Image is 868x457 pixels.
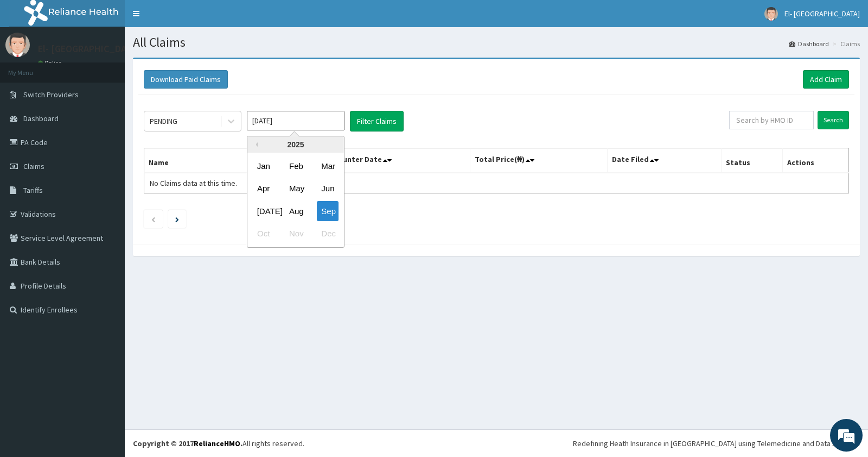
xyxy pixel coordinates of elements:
[194,439,240,448] a: RelianceHMO
[470,148,607,173] th: Total Price(₦)
[721,148,782,173] th: Status
[175,214,179,224] a: Next page
[253,179,275,199] div: Choose April 2025
[253,156,275,176] div: Choose January 2025
[63,137,150,247] span: We're online!
[784,9,860,18] span: El- [GEOGRAPHIC_DATA]
[247,111,344,130] input: Select Month and Year
[133,439,242,448] strong: Copyright © 2017 .
[247,155,344,245] div: month 2025-09
[253,201,275,221] div: Choose July 2025
[20,54,44,82] img: d_794563401_company_1708531726252_794563401
[350,111,404,132] button: Filter Claims
[830,39,860,48] li: Claims
[23,185,43,195] span: Tariffs
[125,429,868,457] footer: All rights reserved.
[38,44,141,54] p: El- [GEOGRAPHIC_DATA]
[247,136,344,153] div: 2025
[133,35,860,49] h1: All Claims
[150,116,177,127] div: PENDING
[285,156,307,176] div: Choose February 2025
[803,70,849,89] a: Add Claim
[144,148,322,173] th: Name
[253,142,258,147] button: Previous Year
[317,156,339,176] div: Choose March 2025
[818,111,849,129] input: Search
[38,59,64,67] a: Online
[23,114,59,123] span: Dashboard
[782,148,848,173] th: Actions
[23,90,79,99] span: Switch Providers
[764,7,778,21] img: User Image
[5,33,30,57] img: User Image
[151,214,156,224] a: Previous page
[285,201,307,221] div: Choose August 2025
[317,179,339,199] div: Choose June 2025
[285,179,307,199] div: Choose May 2025
[729,111,814,129] input: Search by HMO ID
[23,161,44,171] span: Claims
[573,438,860,449] div: Redefining Heath Insurance in [GEOGRAPHIC_DATA] using Telemedicine and Data Science!
[144,70,228,89] button: Download Paid Claims
[789,39,829,48] a: Dashboard
[178,5,204,32] div: Minimize live chat window
[608,148,722,173] th: Date Filed
[56,61,182,75] div: Chat with us now
[150,178,237,188] span: No Claims data at this time.
[317,201,339,221] div: Choose September 2025
[5,297,207,335] textarea: Type your message and hit 'Enter'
